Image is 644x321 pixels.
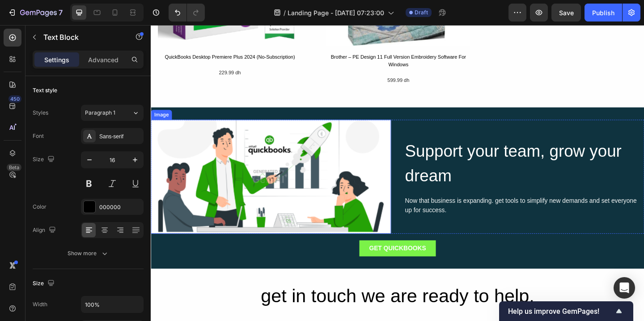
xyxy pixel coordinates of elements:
[68,249,109,258] div: Show more
[551,4,581,21] button: Save
[151,25,644,321] iframe: Design area
[59,7,63,18] p: 7
[33,300,47,308] div: Width
[33,224,58,236] div: Align
[275,185,537,207] div: Now that business is expanding. get tools to simplify new demands and set everyone up for success.
[284,8,286,17] span: /
[43,32,119,43] p: Text Block
[44,55,69,64] p: Settings
[33,86,57,94] div: Text style
[9,278,528,311] h2: get in touch we are ready to help.
[585,4,622,21] button: Publish
[7,164,21,171] div: Beta
[81,296,143,312] input: Auto
[33,203,47,211] div: Color
[508,306,624,317] button: Show survey - Help us improve GemPages!
[415,9,428,17] span: Draft
[99,203,141,211] div: 000000
[288,8,384,17] span: Landing Page - [DATE] 07:23:00
[237,238,299,248] div: GET QUICKBOOKS
[85,109,115,117] span: Paragraph 1
[275,123,537,178] h2: Support your team, grow your dream
[4,4,67,21] button: 7
[33,132,44,140] div: Font
[191,55,347,65] div: 599.99 dh
[227,234,310,252] button: GET QUICKBOOKS
[559,9,574,17] span: Save
[33,109,48,117] div: Styles
[88,55,119,64] p: Advanced
[33,245,144,261] button: Show more
[614,277,635,299] div: Open Intercom Messenger
[33,154,56,166] div: Size
[169,4,205,21] div: Undo/Redo
[81,105,144,121] button: Paragraph 1
[508,307,614,316] span: Help us improve GemPages!
[2,94,21,102] div: Image
[33,278,56,290] div: Size
[99,133,141,141] div: Sans-serif
[592,8,614,17] div: Publish
[8,95,21,103] div: 450
[191,30,347,48] h1: Brother – PE Design 11 Full Version Embroidery Software For Windows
